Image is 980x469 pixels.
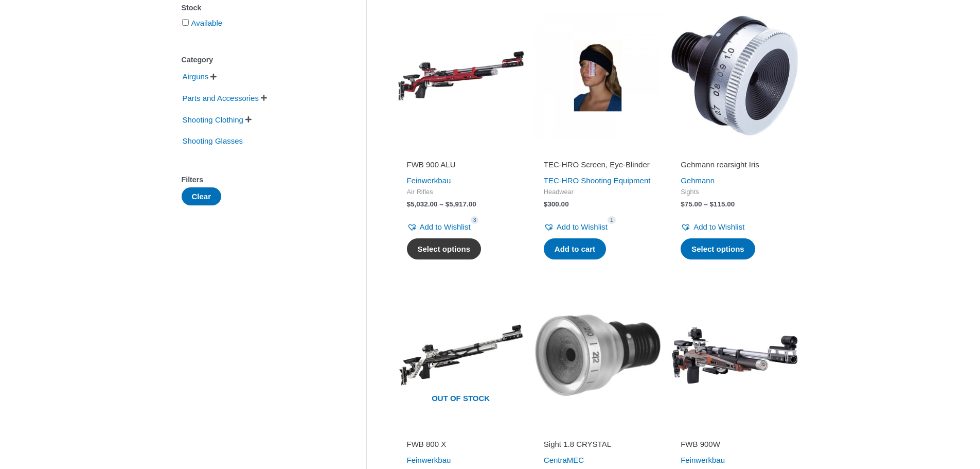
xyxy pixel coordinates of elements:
a: Airguns [182,72,210,80]
img: TEC-HRO Screen [534,12,661,139]
bdi: 75.00 [681,200,702,208]
span: $ [710,200,714,208]
a: Select options for “Gehmann rearsight Iris” [681,238,755,260]
div: Stock [182,1,335,15]
span: 1 [608,216,616,224]
a: Shooting Clothing [182,114,244,123]
span: Add to Wishlist [557,222,608,231]
a: Select options for “FWB 900 ALU” [407,238,482,260]
img: FWB 900W [671,292,798,419]
span:  [245,116,252,123]
iframe: Customer reviews powered by Trustpilot [544,145,652,158]
a: Available [191,19,223,27]
h2: FWB 800 X [407,439,515,449]
bdi: 5,917.00 [446,200,476,208]
button: Clear [182,187,222,205]
h2: FWB 900 ALU [407,160,515,170]
h2: Sight 1.8 CRYSTAL [544,439,652,449]
span: Out of stock [405,388,516,411]
h2: TEC-HRO Screen, Eye-Blinder [544,160,652,170]
iframe: Customer reviews powered by Trustpilot [681,145,789,158]
span: 3 [471,216,479,224]
a: Shooting Glasses [182,136,244,145]
bdi: 300.00 [544,200,569,208]
a: TEC-HRO Shooting Equipment [544,176,651,185]
iframe: Customer reviews powered by Trustpilot [407,425,515,437]
a: Feinwerkbau [407,176,451,185]
span: $ [446,200,450,208]
span: $ [544,200,548,208]
iframe: Customer reviews powered by Trustpilot [407,145,515,158]
span: Sights [681,188,789,197]
a: MEC [567,456,584,464]
iframe: Customer reviews powered by Trustpilot [544,425,652,437]
a: Gehmann [681,176,715,185]
div: Filters [182,172,335,187]
bdi: 115.00 [710,200,735,208]
span: Add to Wishlist [693,222,744,231]
span:  [261,94,267,101]
img: Sight 1.8 CRYSTAL [534,292,661,419]
span: Parts and Accessories [182,90,260,107]
span: Shooting Glasses [182,132,244,150]
span: Add to Wishlist [420,222,471,231]
a: Add to Wishlist [544,220,608,234]
a: Add to Wishlist [407,220,471,234]
a: TEC-HRO Screen, Eye-Blinder [544,160,652,173]
span: Shooting Clothing [182,111,244,129]
span: – [704,200,708,208]
img: FWB 800 X [398,292,524,419]
img: FWB 900 ALU [398,12,524,139]
span: Air Rifles [407,188,515,197]
span:  [210,73,217,80]
a: Add to cart: “TEC-HRO Screen, Eye-Blinder” [544,238,606,260]
iframe: Customer reviews powered by Trustpilot [681,425,789,437]
span: Airguns [182,68,210,85]
a: Feinwerkbau [407,456,451,464]
a: FWB 900 ALU [407,160,515,173]
a: FWB 900W [681,439,789,453]
h2: FWB 900W [681,439,789,449]
a: Feinwerkbau [681,456,725,464]
span: $ [407,200,411,208]
a: Sight 1.8 CRYSTAL [544,439,652,453]
bdi: 5,032.00 [407,200,438,208]
span: $ [681,200,685,208]
img: Gehmann rearsight Iris [671,12,798,139]
a: FWB 800 X [407,439,515,453]
a: Add to Wishlist [681,220,744,234]
a: Out of stock [398,292,524,419]
a: Gehmann rearsight Iris [681,160,789,173]
a: Centra [544,456,567,464]
span: – [439,200,443,208]
input: Available [182,19,189,26]
span: Headwear [544,188,652,197]
a: Parts and Accessories [182,93,260,102]
div: Category [182,53,335,67]
h2: Gehmann rearsight Iris [681,160,789,170]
